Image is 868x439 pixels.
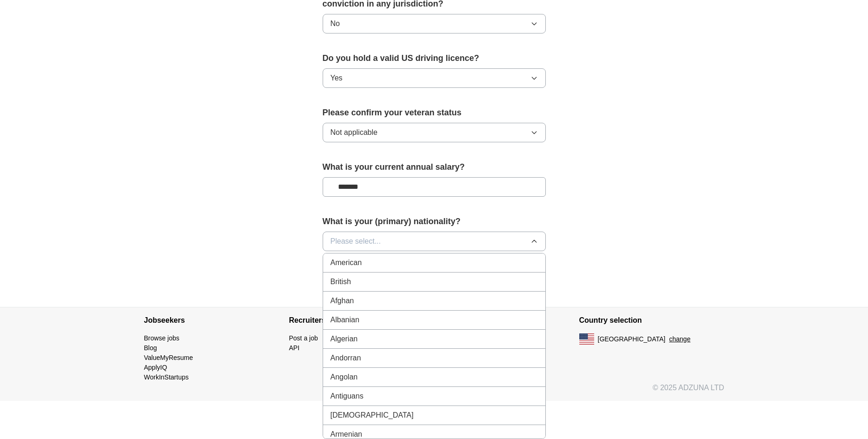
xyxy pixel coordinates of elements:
[323,68,546,88] button: Yes
[331,410,414,421] span: [DEMOGRAPHIC_DATA]
[331,127,378,138] span: Not applicable
[331,257,362,268] span: American
[579,333,594,345] img: US flag
[323,161,546,173] label: What is your current annual salary?
[323,52,546,65] label: Do you hold a valid US driving licence?
[323,14,546,33] button: No
[289,344,300,352] a: API
[579,307,724,333] h4: Country selection
[323,106,546,119] label: Please confirm your veteran status
[331,236,381,247] span: Please select...
[144,344,157,352] a: Blog
[289,334,318,342] a: Post a job
[669,334,690,344] button: change
[323,215,546,228] label: What is your (primary) nationality?
[331,372,358,383] span: Angolan
[323,232,546,251] button: Please select...
[598,334,666,344] span: [GEOGRAPHIC_DATA]
[144,373,189,381] a: WorkInStartups
[331,353,361,364] span: Andorran
[331,276,351,287] span: British
[331,333,358,345] span: Algerian
[137,382,732,401] div: © 2025 ADZUNA LTD
[331,18,340,29] span: No
[323,123,546,142] button: Not applicable
[331,73,343,84] span: Yes
[331,314,359,326] span: Albanian
[144,354,193,361] a: ValueMyResume
[144,364,167,371] a: ApplyIQ
[331,391,364,402] span: Antiguans
[331,295,354,306] span: Afghan
[144,334,179,342] a: Browse jobs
